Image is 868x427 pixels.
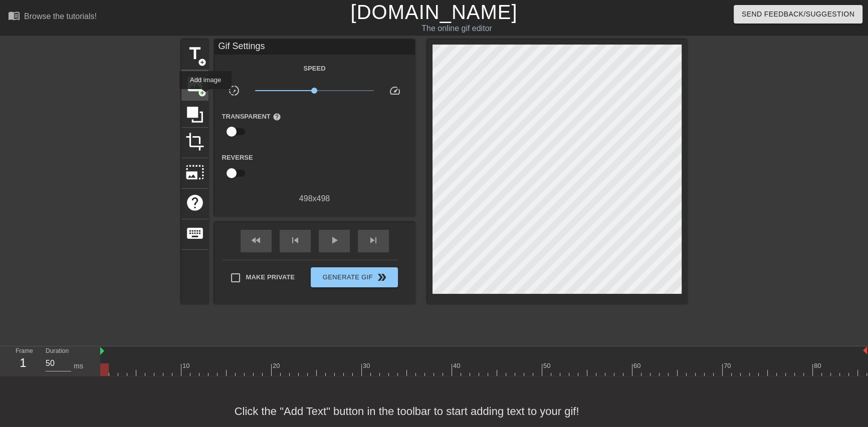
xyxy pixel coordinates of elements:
[294,23,619,35] div: The online gif editor
[367,234,379,246] span: skip_next
[185,193,204,212] span: help
[543,361,552,371] div: 50
[315,271,393,283] span: Generate Gif
[8,346,38,375] div: Frame
[16,354,31,372] div: 1
[198,58,206,67] span: add_circle
[311,267,397,287] button: Generate Gif
[273,113,281,121] span: help
[328,234,340,246] span: play_arrow
[8,10,20,22] span: menu_book
[74,361,83,371] div: ms
[289,234,301,246] span: skip_previous
[185,132,204,151] span: crop
[182,361,191,371] div: 10
[453,361,462,371] div: 40
[350,1,517,23] a: [DOMAIN_NAME]
[222,153,253,163] label: Reverse
[185,224,204,243] span: keyboard
[228,85,240,97] span: slow_motion_video
[363,361,372,371] div: 30
[185,75,204,94] span: image
[214,40,415,55] div: Gif Settings
[303,64,325,74] label: Speed
[376,271,388,283] span: double_arrow
[8,10,97,25] a: Browse the tutorials!
[389,85,401,97] span: speed
[724,361,733,371] div: 70
[185,163,204,182] span: photo_size_select_large
[273,361,282,371] div: 20
[46,348,69,354] label: Duration
[863,346,867,354] img: bound-end.png
[814,361,823,371] div: 80
[742,8,854,21] span: Send Feedback/Suggestion
[734,5,862,24] button: Send Feedback/Suggestion
[633,361,642,371] div: 60
[24,12,97,21] div: Browse the tutorials!
[246,272,295,282] span: Make Private
[250,234,262,246] span: fast_rewind
[214,193,415,205] div: 498 x 498
[198,89,206,97] span: add_circle
[222,112,281,122] label: Transparent
[185,44,204,63] span: title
